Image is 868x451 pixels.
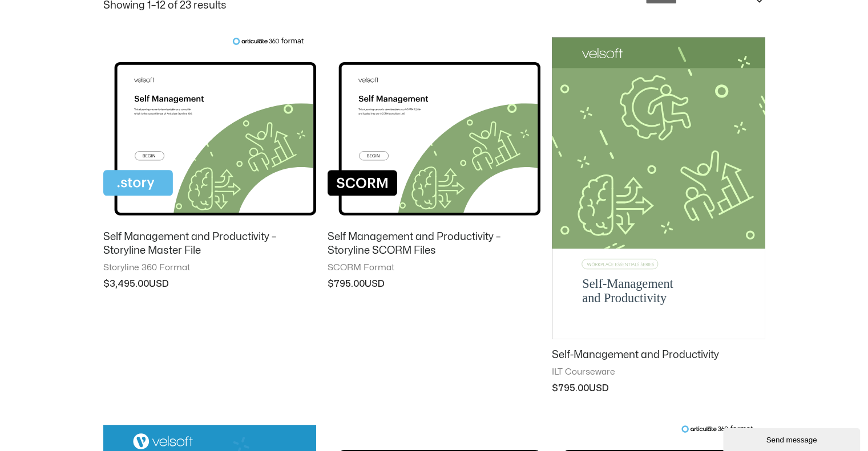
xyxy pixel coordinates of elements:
h2: Self-Management and Productivity [552,348,765,361]
bdi: 3,495.00 [103,279,149,289]
a: Self Management and Productivity – Storyline Master File [103,230,316,262]
h2: Self Management and Productivity – Storyline Master File [103,230,316,257]
bdi: 795.00 [552,384,589,393]
p: Showing 1–12 of 23 results [103,1,227,11]
span: $ [552,384,558,393]
span: SCORM Format [328,262,540,274]
span: ILT Courseware [552,367,765,378]
img: Self-Management and Productivity [552,37,765,339]
bdi: 795.00 [328,279,365,289]
img: Self Management and Productivity - Storyline SCORM Files [328,37,540,222]
a: Self Management and Productivity – Storyline SCORM Files [328,230,540,262]
span: Storyline 360 Format [103,262,316,274]
img: Self Management and Productivity - Storyline Master File [103,37,316,222]
h2: Self Management and Productivity – Storyline SCORM Files [328,230,540,257]
span: $ [103,279,110,289]
span: $ [328,279,334,289]
iframe: chat widget [723,426,862,451]
a: Self-Management and Productivity [552,348,765,367]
